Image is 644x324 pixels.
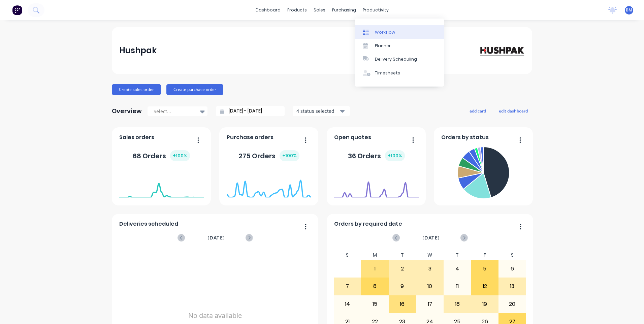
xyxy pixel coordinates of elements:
div: 36 Orders [348,150,405,161]
img: Hushpak [478,44,525,56]
div: F [471,250,498,260]
div: products [284,5,310,15]
div: T [444,250,471,260]
div: 4 status selected [296,107,339,115]
span: Deliveries scheduled [119,220,178,228]
span: BM [626,7,632,13]
div: W [416,250,444,260]
button: 4 status selected [293,106,350,116]
span: Open quotes [334,133,371,141]
button: edit dashboard [494,106,532,115]
button: Create purchase order [166,84,223,95]
div: 68 Orders [133,150,190,161]
div: 15 [361,296,388,313]
div: Delivery Scheduling [375,56,417,62]
div: purchasing [329,5,359,15]
div: + 100 % [280,150,299,161]
a: Timesheets [355,66,444,80]
a: dashboard [252,5,284,15]
div: Hushpak [119,44,157,57]
div: 16 [389,296,416,313]
button: Create sales order [112,84,161,95]
span: [DATE] [207,234,225,241]
img: Factory [12,5,22,15]
a: Delivery Scheduling [355,53,444,66]
div: 6 [499,260,526,277]
div: 14 [334,296,361,313]
div: 275 Orders [238,150,299,161]
div: 18 [444,296,471,313]
a: Workflow [355,25,444,39]
div: 3 [416,260,443,277]
div: T [389,250,416,260]
div: Workflow [375,29,395,35]
span: Orders by status [441,133,489,141]
div: 20 [499,296,526,313]
div: 4 [444,260,471,277]
div: 19 [471,296,498,313]
span: Purchase orders [227,133,273,141]
div: S [498,250,526,260]
div: Planner [375,43,391,49]
div: 11 [444,278,471,295]
div: 5 [471,260,498,277]
div: 8 [361,278,388,295]
div: Overview [112,104,142,118]
div: 12 [471,278,498,295]
div: 10 [416,278,443,295]
span: Sales orders [119,133,154,141]
div: sales [310,5,329,15]
div: S [334,250,361,260]
div: productivity [359,5,392,15]
div: 2 [389,260,416,277]
div: 7 [334,278,361,295]
a: Planner [355,39,444,53]
div: + 100 % [170,150,190,161]
span: [DATE] [422,234,440,241]
button: add card [465,106,490,115]
div: 9 [389,278,416,295]
div: + 100 % [385,150,405,161]
div: M [361,250,389,260]
div: 13 [499,278,526,295]
div: Timesheets [375,70,400,76]
div: 17 [416,296,443,313]
div: 1 [361,260,388,277]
